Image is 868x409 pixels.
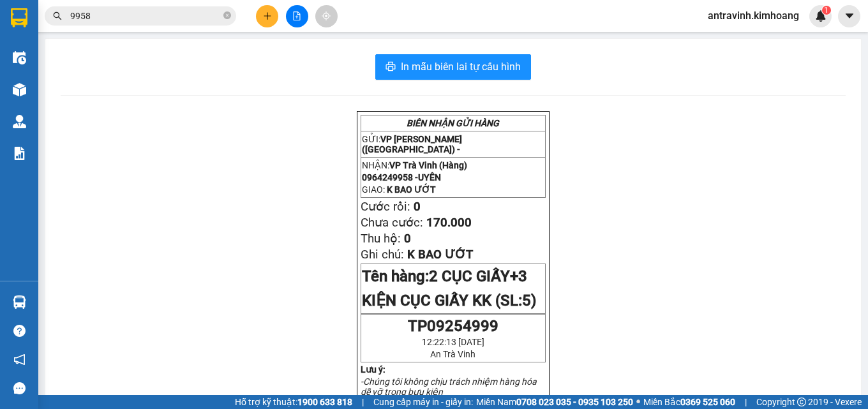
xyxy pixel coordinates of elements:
[322,11,331,20] span: aim
[292,11,301,20] span: file-add
[362,134,462,154] span: VP [PERSON_NAME] ([GEOGRAPHIC_DATA]) -
[361,200,410,214] span: Cước rồi:
[361,248,404,262] span: Ghi chú:
[361,216,423,230] span: Chưa cước:
[13,51,26,64] img: warehouse-icon
[401,59,521,75] span: In mẫu biên lai tự cấu hình
[13,325,26,337] span: question-circle
[516,397,633,407] strong: 0708 023 035 - 0935 103 250
[223,11,231,19] span: close-circle
[223,10,231,22] span: close-circle
[698,8,809,24] span: antravinh.kimhoang
[13,353,26,366] span: notification
[430,349,475,359] span: An Trà Vinh
[844,10,855,22] span: caret-down
[53,11,62,20] span: search
[362,172,441,182] span: 0964249958 -
[385,61,396,73] span: printer
[373,395,473,409] span: Cung cấp máy in - giấy in:
[263,11,272,20] span: plus
[256,5,278,27] button: plus
[422,337,484,347] span: 12:22:13 [DATE]
[387,184,436,195] span: K BAO ƯỚT
[426,216,472,230] span: 170.000
[824,6,828,15] span: 1
[361,364,385,375] strong: Lưu ý:
[286,5,308,27] button: file-add
[361,232,401,246] span: Thu hộ:
[13,115,26,128] img: warehouse-icon
[13,382,26,394] span: message
[838,5,860,27] button: caret-down
[235,395,352,409] span: Hỗ trợ kỹ thuật:
[11,8,27,27] img: logo-vxr
[404,232,411,246] span: 0
[408,317,498,335] span: TP09254999
[362,267,536,309] span: 2 CỤC GIẤY+3 KIỆN CỤC GIẤY KK (SL:
[822,6,831,15] sup: 1
[418,172,441,182] span: UYÊN
[522,292,536,309] span: 5)
[476,395,633,409] span: Miền Nam
[13,295,26,309] img: warehouse-icon
[362,395,364,409] span: |
[389,160,467,170] span: VP Trà Vinh (Hàng)
[362,134,544,154] p: GỬI:
[414,200,421,214] span: 0
[13,83,26,96] img: warehouse-icon
[362,267,536,309] span: Tên hàng:
[815,10,827,22] img: icon-new-feature
[407,118,499,128] strong: BIÊN NHẬN GỬI HÀNG
[13,147,26,160] img: solution-icon
[407,248,473,262] span: K BAO ƯỚT
[797,398,806,406] span: copyright
[745,395,747,409] span: |
[362,160,544,170] p: NHẬN:
[375,54,531,80] button: printerIn mẫu biên lai tự cấu hình
[361,376,537,397] em: -Chúng tôi không chịu trách nhiệm hàng hóa dễ vỡ trong bưu kiện
[643,395,735,409] span: Miền Bắc
[680,397,735,407] strong: 0369 525 060
[297,397,352,407] strong: 1900 633 818
[70,9,221,23] input: Tìm tên, số ĐT hoặc mã đơn
[315,5,338,27] button: aim
[362,184,436,195] span: GIAO:
[636,399,640,405] span: ⚪️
